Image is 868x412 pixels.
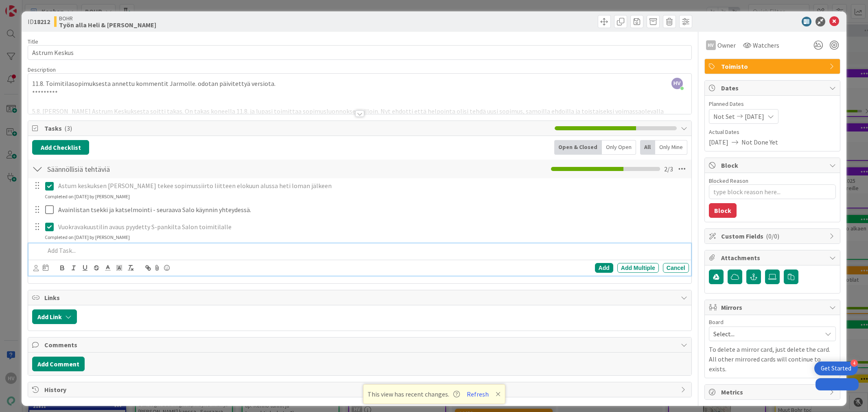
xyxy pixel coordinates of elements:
[44,385,676,394] span: History
[602,140,636,155] div: Only Open
[58,222,686,232] p: Vuokravakuustilin avaus pyydetty S-pankilta Salon toimitilalle
[709,344,836,374] p: To delete a mirror card, just delete the card. All other mirrored cards will continue to exists.
[367,389,460,399] span: This view has recent changes.
[721,231,825,241] span: Custom Fields
[32,309,77,324] button: Add Link
[32,140,89,155] button: Add Checklist
[721,61,825,71] span: Toimisto
[709,203,737,218] button: Block
[713,328,818,340] span: Select...
[671,78,683,89] span: HV
[45,234,130,241] div: Completed on [DATE] by [PERSON_NAME]
[709,319,724,325] span: Board
[745,112,764,121] span: [DATE]
[717,40,736,50] span: Owner
[554,140,602,155] div: Open & Closed
[851,359,858,367] div: 4
[58,181,686,191] p: Astum keskuksen [PERSON_NAME] tekee sopimussiirto liitteen elokuun alussa heti loman jälkeen
[640,140,655,155] div: All
[709,100,836,108] span: Planned Dates
[721,83,825,93] span: Dates
[59,15,156,22] span: BOHR
[753,40,779,50] span: Watchers
[814,362,858,375] div: Open Get Started checklist, remaining modules: 4
[821,364,851,373] div: Get Started
[28,45,691,60] input: type card name here...
[741,137,778,147] span: Not Done Yet
[706,40,716,50] div: HV
[44,123,550,133] span: Tasks
[721,302,825,312] span: Mirrors
[58,205,686,215] p: Avainlistan tsekki ja katselmointi - seuraava Salo käynnin yhteydessä.
[709,137,728,147] span: [DATE]
[45,193,130,200] div: Completed on [DATE] by [PERSON_NAME]
[28,17,50,26] span: ID
[595,263,613,273] div: Add
[59,22,156,28] b: Työn alla Heli & [PERSON_NAME]
[64,124,72,132] span: ( 3 )
[721,387,825,397] span: Metrics
[709,177,748,184] label: Blocked Reason
[713,112,735,121] span: Not Set
[28,66,56,73] span: Description
[32,357,85,371] button: Add Comment
[44,162,227,176] input: Add Checklist...
[464,389,492,399] button: Refresh
[664,164,673,174] span: 2 / 3
[663,263,689,273] div: Cancel
[44,340,676,350] span: Comments
[766,232,779,240] span: ( 0/0 )
[721,160,825,170] span: Block
[655,140,687,155] div: Only Mine
[721,253,825,263] span: Attachments
[34,18,50,26] b: 18212
[44,293,676,302] span: Links
[617,263,659,273] div: Add Multiple
[32,79,687,88] p: 11.8. Toimitilasopimuksesta annettu kommentit Jarmolle. odotan päivitettyä versiota.
[28,38,38,45] label: Title
[709,128,836,136] span: Actual Dates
